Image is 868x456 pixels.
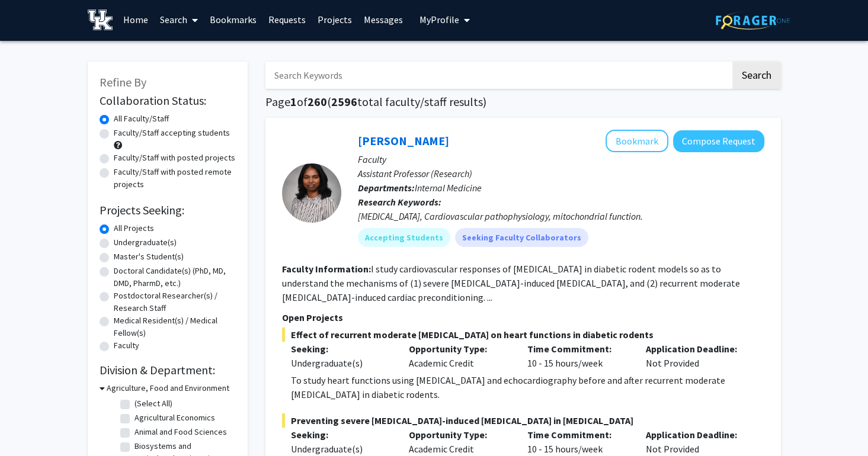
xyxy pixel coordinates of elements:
span: My Profile [419,14,459,25]
label: All Faculty/Staff [114,113,169,125]
fg-read-more: I study cardiovascular responses of [MEDICAL_DATA] in diabetic rodent models so as to understand ... [282,263,740,303]
label: Faculty/Staff with posted projects [114,152,235,164]
a: [PERSON_NAME] [358,133,449,148]
span: Internal Medicine [415,182,482,194]
p: Open Projects [282,310,764,325]
span: Effect of recurrent moderate [MEDICAL_DATA] on heart functions in diabetic rodents [282,327,764,342]
h3: Agriculture, Food and Environment [107,382,229,394]
label: Undergraduate(s) [114,236,177,249]
mat-chip: Accepting Students [358,228,450,247]
label: Agricultural Economics [134,412,215,424]
p: Application Deadline: [646,342,747,356]
img: ForagerOne Logo [716,11,790,30]
div: Not Provided [637,428,755,456]
b: Research Keywords: [358,196,441,208]
div: Not Provided [637,342,755,370]
div: [MEDICAL_DATA], Cardiovascular pathophysiology, mitochondrial function. [358,209,764,223]
div: 10 - 15 hours/week [518,428,637,456]
div: Academic Credit [400,428,518,456]
label: Doctoral Candidate(s) (PhD, MD, DMD, PharmD, etc.) [114,265,236,290]
span: 1 [290,94,297,109]
p: Opportunity Type: [409,428,510,442]
p: Opportunity Type: [409,342,510,356]
label: Postdoctoral Researcher(s) / Research Staff [114,290,236,314]
p: Application Deadline: [646,428,747,442]
p: Assistant Professor (Research) [358,166,764,181]
iframe: Chat [9,403,50,447]
h2: Collaboration Status: [100,94,236,108]
b: Faculty Information: [282,263,371,275]
h2: Projects Seeking: [100,203,236,217]
label: Animal and Food Sciences [134,426,227,438]
div: Undergraduate(s) [291,442,392,456]
label: Faculty/Staff with posted remote projects [114,166,236,191]
label: Master's Student(s) [114,251,184,263]
button: Add Sathya Velmurugan to Bookmarks [606,130,668,152]
p: Faculty [358,152,764,166]
button: Search [732,62,781,89]
h1: Page of ( total faculty/staff results) [265,95,781,109]
label: Faculty/Staff accepting students [114,127,230,139]
b: Departments: [358,182,415,194]
input: Search Keywords [265,62,731,89]
label: (Select All) [134,397,172,410]
p: Seeking: [291,428,392,442]
span: Preventing severe [MEDICAL_DATA]-induced [MEDICAL_DATA] in [MEDICAL_DATA] [282,413,764,428]
label: Faculty [114,339,139,352]
span: 2596 [331,94,357,109]
div: Academic Credit [400,342,518,370]
p: Seeking: [291,342,392,356]
p: Time Commitment: [527,428,628,442]
span: 260 [308,94,327,109]
label: Medical Resident(s) / Medical Fellow(s) [114,314,236,339]
span: Refine By [100,75,146,89]
div: Undergraduate(s) [291,356,392,370]
label: All Projects [114,222,154,235]
div: 10 - 15 hours/week [518,342,637,370]
h2: Division & Department: [100,363,236,377]
img: University of Kentucky Logo [88,9,113,30]
button: Compose Request to Sathya Velmurugan [673,130,764,152]
p: Time Commitment: [527,342,628,356]
p: To study heart functions using [MEDICAL_DATA] and echocardiography before and after recurrent mod... [291,373,764,402]
mat-chip: Seeking Faculty Collaborators [455,228,588,247]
